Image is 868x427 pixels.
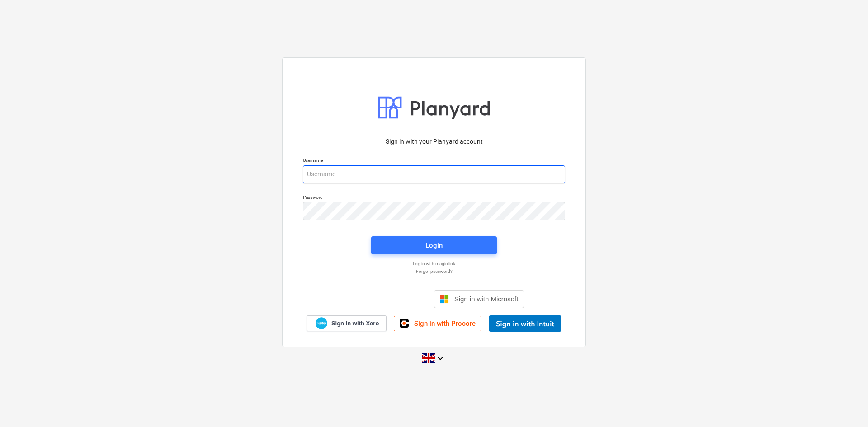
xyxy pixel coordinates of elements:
[298,261,570,267] a: Log in with magic link
[331,319,379,328] span: Sign in with Xero
[425,239,443,251] div: Login
[298,268,570,274] a: Forgot password?
[316,317,327,329] img: Xero logo
[435,353,446,364] i: keyboard_arrow_down
[303,157,565,165] p: Username
[340,289,431,309] iframe: Sign in with Google Button
[303,165,565,183] input: Username
[454,295,519,303] span: Sign in with Microsoft
[823,384,868,427] iframe: Chat Widget
[440,295,449,304] img: Microsoft logo
[394,316,481,331] a: Sign in with Procore
[414,319,476,328] span: Sign in with Procore
[303,194,565,202] p: Password
[307,315,387,331] a: Sign in with Xero
[303,137,565,146] p: Sign in with your Planyard account
[371,236,497,254] button: Login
